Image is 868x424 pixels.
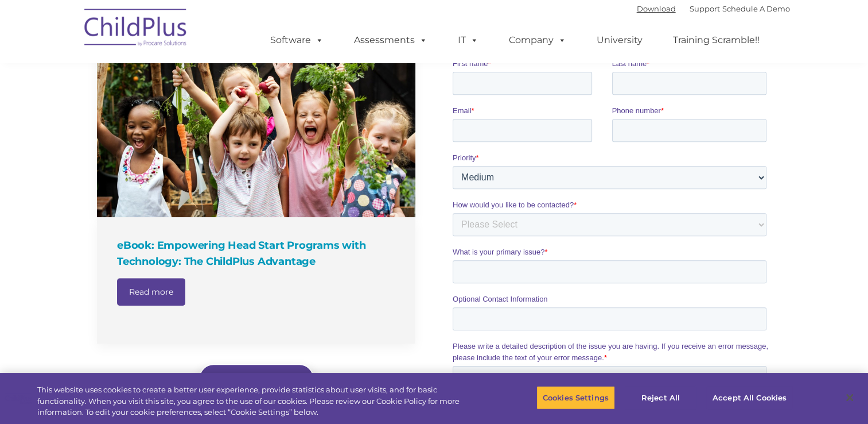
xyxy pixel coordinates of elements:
[625,386,696,410] button: Reject All
[585,29,654,52] a: University
[259,29,335,52] a: Software
[722,4,790,13] a: Schedule A Demo
[342,29,439,52] a: Assessments
[97,38,415,217] a: eBook: Empowering Head Start Programs with Technology: The ChildPlus Advantage
[79,1,193,58] img: ChildPlus by Procare Solutions
[637,4,790,13] font: |
[37,384,477,418] div: This website uses cookies to create a better user experience, provide statistics about user visit...
[690,4,720,13] a: Support
[637,4,676,13] a: Download
[837,385,862,410] button: Close
[497,29,578,52] a: Company
[536,386,615,410] button: Cookies Settings
[446,29,490,52] a: IT
[117,237,398,269] h4: eBook: Empowering Head Start Programs with Technology: The ChildPlus Advantage
[199,364,314,392] a: Visit our blog
[117,278,185,306] a: Read more
[706,386,793,410] button: Accept All Cookies
[661,29,771,52] a: Training Scramble!!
